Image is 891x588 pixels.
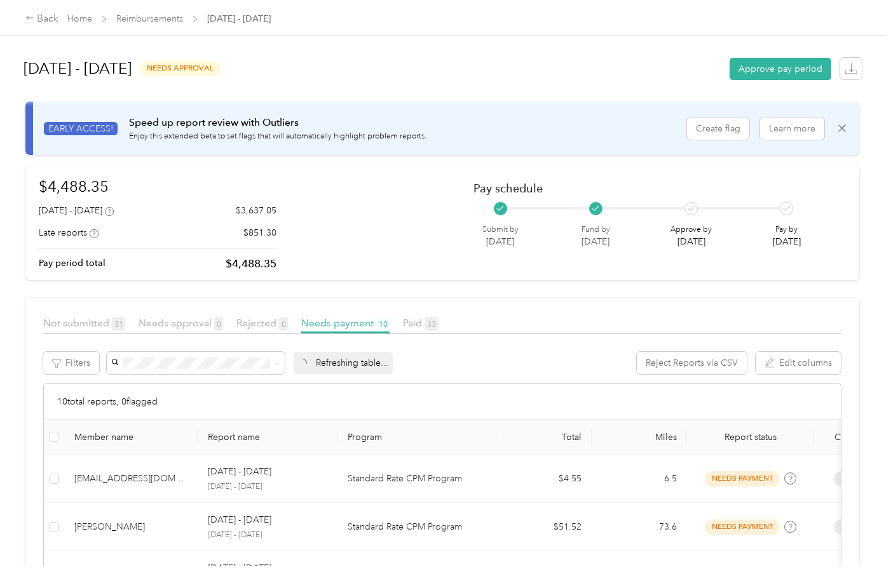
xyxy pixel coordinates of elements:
p: $4,488.35 [226,256,276,272]
th: Report name [198,420,337,455]
span: needs payment [705,519,780,534]
span: Not submitted [43,317,125,329]
div: Back [25,11,58,27]
td: $4.55 [496,455,592,503]
p: Enjoy this extended beta to set flags that will automatically highlight problem reports. [129,131,426,142]
button: Learn more [760,117,824,140]
p: [DATE] [582,235,610,248]
span: 33 [425,317,438,331]
span: 0 [279,317,288,331]
p: Submit by [482,224,519,236]
p: [DATE] [773,235,801,248]
p: Pay period total [39,257,105,270]
iframe: Everlance-gr Chat Button Frame [820,517,891,588]
p: [DATE] - [DATE] [208,513,271,527]
div: 10 total reports, 0 flagged [44,384,841,420]
span: Report status [697,432,804,443]
a: Home [67,13,92,24]
div: Member name [74,432,187,443]
p: Standard Rate CPM Program [348,520,486,534]
p: $3,637.05 [236,204,276,217]
span: Needs payment [301,317,390,329]
h1: [DATE] - [DATE] [24,53,132,84]
button: Create flag [687,117,749,140]
p: [DATE] - [DATE] [208,561,271,575]
div: [DATE] - [DATE] [39,204,114,217]
th: Member name [64,420,198,455]
span: Needs approval [139,317,223,329]
div: [EMAIL_ADDRESS][DOMAIN_NAME] [74,472,187,486]
span: Paid [403,317,438,329]
p: Pay by [773,224,801,236]
td: Standard Rate CPM Program [337,503,496,551]
td: Standard Rate CPM Program [337,455,496,503]
button: Reject Reports via CSV [637,352,747,374]
span: needs approval [140,61,221,76]
p: [DATE] [482,235,519,248]
div: Total [507,432,582,443]
button: Filters [43,352,99,374]
a: Reimbursements [116,13,183,24]
p: Fund by [582,224,610,236]
div: [PERSON_NAME] [74,520,187,534]
p: [DATE] [670,235,712,248]
p: [DATE] - [DATE] [208,465,271,479]
span: Rejected [236,317,288,329]
div: Miles [602,432,677,443]
span: 0 [214,317,223,331]
span: [DATE] - [DATE] [207,12,271,25]
div: Late reports [39,226,99,239]
p: Speed up report review with Outliers [129,115,426,131]
span: EARLY ACCESS! [44,122,118,135]
button: Edit columns [756,352,841,374]
p: Approve by [670,224,712,236]
div: Refreshing table... [294,352,393,374]
td: 73.6 [592,503,687,551]
h1: $4,488.35 [39,175,276,197]
button: Approve pay period [730,58,831,80]
th: Program [337,420,496,455]
p: [DATE] - [DATE] [208,481,327,493]
span: needs payment [705,471,780,486]
p: [DATE] - [DATE] [208,530,327,541]
p: $851.30 [243,226,276,239]
span: 31 [112,317,125,331]
p: Standard Rate CPM Program [348,472,486,486]
td: $51.52 [496,503,592,551]
span: 10 [376,317,390,331]
h2: Pay schedule [473,182,824,195]
td: 6.5 [592,455,687,503]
